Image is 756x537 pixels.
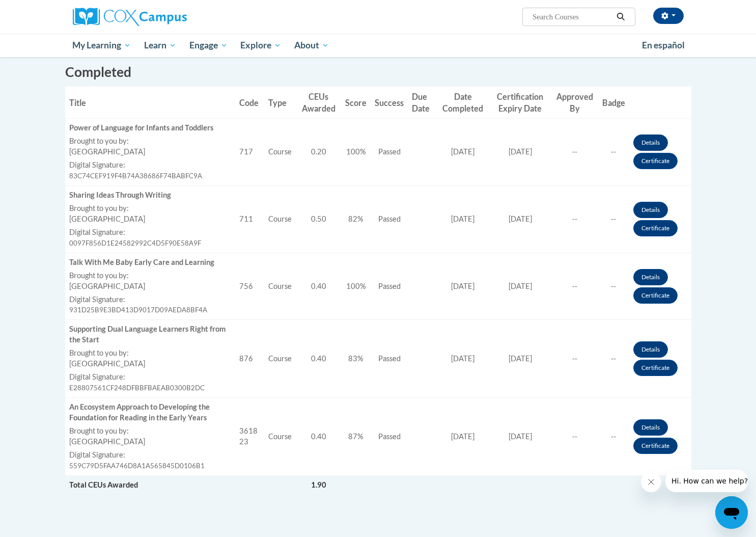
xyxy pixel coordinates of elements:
a: Learn [137,34,183,57]
span: 82% [348,214,363,223]
div: An Ecosystem Approach to Developing the Foundation for Reading in the Early Years [69,402,232,423]
a: Details button [633,135,668,151]
span: [DATE] [509,354,532,363]
span: [GEOGRAPHIC_DATA] [69,214,145,223]
span: E28807561CF248DFBBFBAEAB0300B2DC [69,384,205,392]
label: Brought to you by: [69,271,232,281]
iframe: Message from company [665,470,748,492]
a: Cox Campus [73,8,266,26]
td: -- [551,320,598,398]
div: Sharing Ideas Through Writing [69,190,232,201]
a: Certificate [633,287,678,304]
span: 559C79D5FAA746D8A1A565845D0106B1 [69,462,205,470]
th: Title [65,87,236,119]
th: Certification Expiry Date [489,87,551,119]
th: Due Date [408,87,437,119]
label: Digital Signature: [69,294,232,305]
td: -- [598,253,629,320]
span: 83C74CEF919F4B74A38686F74BABFC9A [69,172,202,180]
span: [GEOGRAPHIC_DATA] [69,359,145,368]
a: Explore [234,34,288,57]
td: -- [551,185,598,253]
span: [GEOGRAPHIC_DATA] [69,282,145,290]
span: 931D25B9E3BD413D9017D09AEDA8BF4A [69,306,207,314]
td: -- [598,398,629,476]
td: -- [551,398,598,476]
span: En español [642,40,685,50]
td: Course [264,320,296,398]
td: -- [551,119,598,186]
span: 100% [346,147,366,156]
input: Search Courses [531,11,613,23]
div: 0.40 [300,281,337,292]
div: 0.40 [300,354,337,364]
td: Actions [551,475,598,494]
td: 361823 [235,398,264,476]
td: Course [264,253,296,320]
a: About [288,34,335,57]
th: Actions [629,87,691,119]
td: Course [264,185,296,253]
label: Brought to you by: [69,426,232,437]
td: Passed [371,185,408,253]
td: Actions [629,185,691,253]
label: Digital Signature: [69,450,232,461]
td: Actions [629,119,691,186]
td: Actions [629,253,691,320]
td: 711 [235,185,264,253]
span: [DATE] [509,147,532,156]
span: 100% [346,282,366,290]
a: My Learning [66,34,138,57]
div: Power of Language for Infants and Toddlers [69,123,232,133]
iframe: Close message [641,472,661,492]
a: Details button [633,419,668,436]
span: 87% [348,432,363,441]
td: -- [598,185,629,253]
button: Search [613,11,628,23]
th: Approved By [551,87,598,119]
td: 717 [235,119,264,186]
a: En español [635,35,691,56]
a: Engage [183,34,234,57]
td: 756 [235,253,264,320]
span: Engage [189,39,228,51]
span: [DATE] [451,354,474,363]
label: Brought to you by: [69,348,232,359]
td: Course [264,398,296,476]
td: Actions [629,398,691,476]
iframe: Button to launch messaging window [715,496,748,529]
span: [DATE] [451,282,474,290]
th: Success [371,87,408,119]
span: 83% [348,354,363,363]
span: 0097F856D1E24582992C4D5F90E58A9F [69,239,201,247]
span: [DATE] [509,432,532,441]
span: [GEOGRAPHIC_DATA] [69,437,145,446]
label: Digital Signature: [69,372,232,383]
a: Certificate [633,360,678,376]
img: Cox Campus [73,8,187,26]
th: Score [341,87,371,119]
label: Brought to you by: [69,136,232,147]
span: Learn [144,39,176,51]
button: Account Settings [653,8,684,24]
div: 0.40 [300,432,337,442]
a: Certificate [633,220,678,236]
td: Passed [371,320,408,398]
div: 0.50 [300,214,337,225]
h2: Completed [65,63,691,82]
span: [DATE] [451,214,474,223]
th: Type [264,87,296,119]
span: About [294,39,329,51]
a: Details button [633,269,668,285]
span: Total CEUs Awarded [69,480,138,489]
a: Details button [633,202,668,218]
td: 1.90 [296,475,341,494]
td: 876 [235,320,264,398]
span: My Learning [72,39,131,51]
div: Talk With Me Baby Early Care and Learning [69,257,232,268]
span: [DATE] [451,432,474,441]
label: Brought to you by: [69,203,232,214]
td: Course [264,119,296,186]
td: -- [551,253,598,320]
